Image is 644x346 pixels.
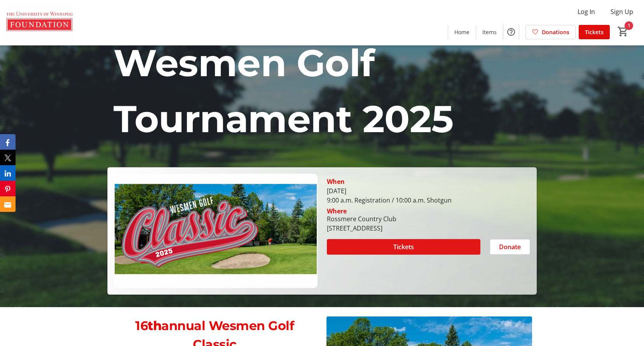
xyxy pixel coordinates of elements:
span: Donate [499,242,521,252]
a: Donations [525,25,576,39]
button: Sign Up [604,5,639,18]
span: Home [454,28,469,36]
span: Tickets [393,242,414,252]
div: Where [327,208,347,214]
span: Items [482,28,497,36]
a: Home [448,25,476,39]
button: Tickets [327,239,480,255]
img: The U of W Foundation's Logo [5,3,74,42]
div: Rossmere Country Club [327,214,396,224]
strong: th [148,318,161,333]
div: [DATE] 9:00 a.m. Registration / 10:00 a.m. Shotgun [327,186,530,205]
div: When [327,177,345,186]
span: Sign Up [611,7,633,16]
span: Tickets [585,28,604,36]
span: Log In [578,7,595,16]
button: Donate [490,239,530,255]
a: Items [476,25,503,39]
img: Campaign CTA Media Photo [114,174,317,288]
span: 16 [135,318,148,333]
button: Log In [571,5,601,18]
button: Cart [616,24,630,38]
button: Help [503,24,519,40]
span: Donations [542,28,569,36]
div: [STREET_ADDRESS] [327,224,396,233]
a: Tickets [579,25,610,39]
